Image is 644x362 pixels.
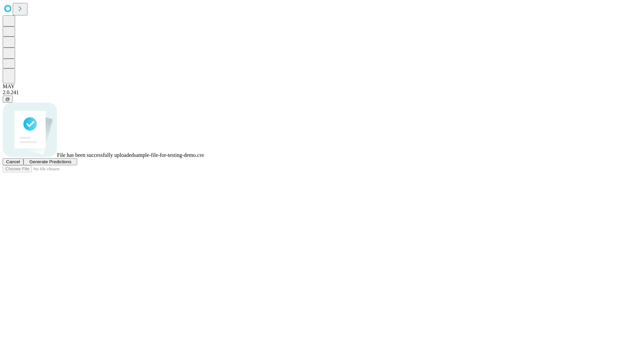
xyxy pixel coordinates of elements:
button: Cancel [3,158,23,165]
div: 2.0.241 [3,89,641,96]
button: @ [3,96,13,103]
span: @ [5,97,10,102]
button: Generate Predictions [23,158,77,165]
span: Cancel [6,159,20,164]
span: Generate Predictions [29,159,71,164]
div: MAY [3,83,641,89]
span: sample-file-for-testing-demo.csv [134,152,204,158]
span: File has been successfully uploaded [57,152,134,158]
